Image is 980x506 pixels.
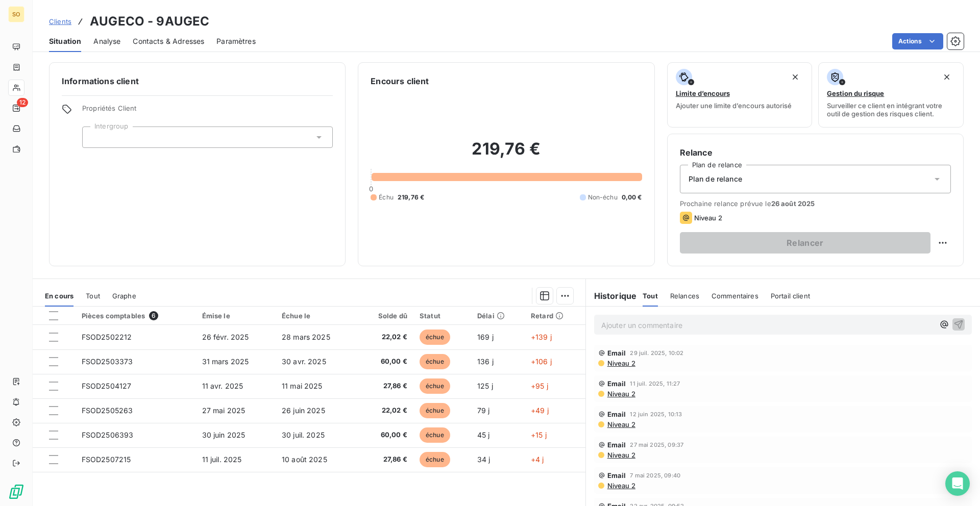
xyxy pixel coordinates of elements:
[643,292,658,300] span: Tout
[82,104,333,118] span: Propriétés Client
[606,451,635,459] span: Niveau 2
[49,36,81,46] span: Situation
[371,75,429,87] h6: Encours client
[531,312,579,320] div: Retard
[531,406,549,415] span: +49 j
[606,420,635,428] span: Niveau 2
[202,431,246,439] span: 30 juin 2025
[531,382,548,390] span: +95 j
[694,214,722,222] span: Niveau 2
[363,381,407,391] span: 27,86 €
[133,36,204,46] span: Contacts & Adresses
[771,292,810,300] span: Portail client
[82,333,132,341] span: FSOD2502212
[420,427,450,443] span: échue
[477,455,491,464] span: 34 j
[369,185,373,193] span: 0
[607,471,626,479] span: Email
[667,62,813,128] button: Limite d’encoursAjouter une limite d’encours autorisé
[680,232,930,254] button: Relancer
[363,454,407,465] span: 27,86 €
[531,455,544,464] span: +4 j
[45,292,73,300] span: En cours
[606,359,635,367] span: Niveau 2
[282,357,326,366] span: 30 avr. 2025
[945,471,970,496] div: Open Intercom Messenger
[771,199,815,208] span: 26 août 2025
[8,100,24,116] a: 12
[420,403,450,418] span: échue
[149,311,158,320] span: 6
[420,378,450,394] span: échue
[420,330,450,345] span: échue
[49,17,71,26] span: Clients
[680,146,951,159] h6: Relance
[607,349,626,357] span: Email
[477,382,493,390] span: 125 j
[202,406,246,415] span: 27 mai 2025
[827,102,955,118] span: Surveiller ce client en intégrant votre outil de gestion des risques client.
[670,292,699,300] span: Relances
[420,354,450,369] span: échue
[477,357,494,366] span: 136 j
[420,452,450,467] span: échue
[282,382,323,390] span: 11 mai 2025
[630,442,683,448] span: 27 mai 2025, 09:37
[606,482,635,490] span: Niveau 2
[818,62,964,128] button: Gestion du risqueSurveiller ce client en intégrant votre outil de gestion des risques client.
[607,380,626,388] span: Email
[477,406,490,415] span: 79 j
[91,133,99,142] input: Ajouter une valeur
[531,431,547,439] span: +15 j
[630,411,682,417] span: 12 juin 2025, 10:13
[398,193,424,202] span: 219,76 €
[202,382,243,390] span: 11 avr. 2025
[689,174,742,184] span: Plan de relance
[86,292,100,300] span: Tout
[363,312,407,320] div: Solde dû
[82,455,131,464] span: FSOD2507215
[371,139,642,169] h2: 219,76 €
[282,406,325,415] span: 26 juin 2025
[202,357,249,366] span: 31 mars 2025
[531,333,552,341] span: +139 j
[363,406,407,416] span: 22,02 €
[282,333,330,341] span: 28 mars 2025
[8,6,24,22] div: SO
[216,36,256,46] span: Paramètres
[8,484,24,500] img: Logo LeanPay
[827,89,884,97] span: Gestion du risque
[588,193,618,202] span: Non-échu
[676,89,730,97] span: Limite d’encours
[477,312,519,320] div: Délai
[477,431,490,439] span: 45 j
[531,357,552,366] span: +106 j
[712,292,758,300] span: Commentaires
[630,350,683,356] span: 29 juil. 2025, 10:02
[676,102,792,110] span: Ajouter une limite d’encours autorisé
[607,441,626,449] span: Email
[93,36,120,46] span: Analyse
[82,431,134,439] span: FSOD2506393
[420,312,465,320] div: Statut
[282,455,327,464] span: 10 août 2025
[363,357,407,367] span: 60,00 €
[363,332,407,342] span: 22,02 €
[90,12,209,31] h3: AUGECO - 9AUGEC
[282,431,325,439] span: 30 juil. 2025
[363,430,407,440] span: 60,00 €
[202,312,270,320] div: Émise le
[892,33,943,49] button: Actions
[607,410,626,418] span: Email
[17,98,28,107] span: 12
[112,292,136,300] span: Graphe
[630,472,680,478] span: 7 mai 2025, 09:40
[379,193,394,202] span: Échu
[606,390,635,398] span: Niveau 2
[82,311,190,320] div: Pièces comptables
[49,16,71,27] a: Clients
[62,75,333,87] h6: Informations client
[622,193,642,202] span: 0,00 €
[82,357,133,366] span: FSOD2503373
[82,406,133,415] span: FSOD2505263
